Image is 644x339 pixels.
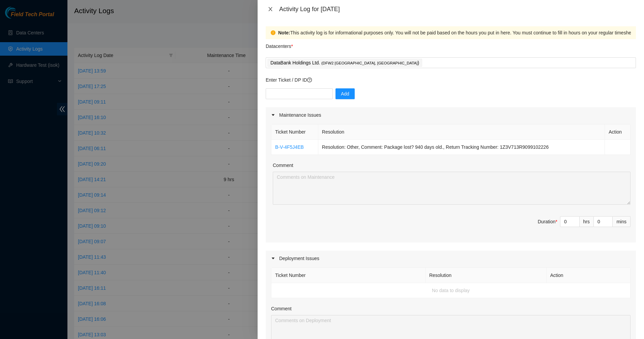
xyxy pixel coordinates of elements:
[273,162,293,169] label: Comment
[268,6,273,12] span: close
[580,216,594,227] div: hrs
[271,113,275,117] span: caret-right
[613,216,631,227] div: mins
[266,107,636,123] div: Maintenance Issues
[278,29,290,36] strong: Note:
[266,251,636,266] div: Deployment Issues
[271,268,426,283] th: Ticket Number
[279,5,636,13] div: Activity Log for [DATE]
[275,144,304,150] a: B-V-4F5J4EB
[321,61,417,65] span: ( DFW2 [GEOGRAPHIC_DATA], [GEOGRAPHIC_DATA]
[605,124,631,140] th: Action
[318,124,605,140] th: Resolution
[426,268,547,283] th: Resolution
[271,305,292,312] label: Comment
[266,6,275,12] button: Close
[318,140,605,155] td: Resolution: Other, Comment: Package lost? 940 days old., Return Tracking Number: 1Z3V713R9099102226
[547,268,631,283] th: Action
[271,256,275,260] span: caret-right
[271,124,318,140] th: Ticket Number
[273,172,631,205] textarea: Comment
[271,283,631,298] td: No data to display
[341,90,349,97] span: Add
[335,88,355,99] button: Add
[270,59,419,67] p: DataBank Holdings Ltd. )
[307,78,312,82] span: question-circle
[538,218,557,225] div: Duration
[266,39,293,50] p: Datacenters
[266,76,636,84] p: Enter Ticket / DP ID
[271,30,275,35] span: exclamation-circle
